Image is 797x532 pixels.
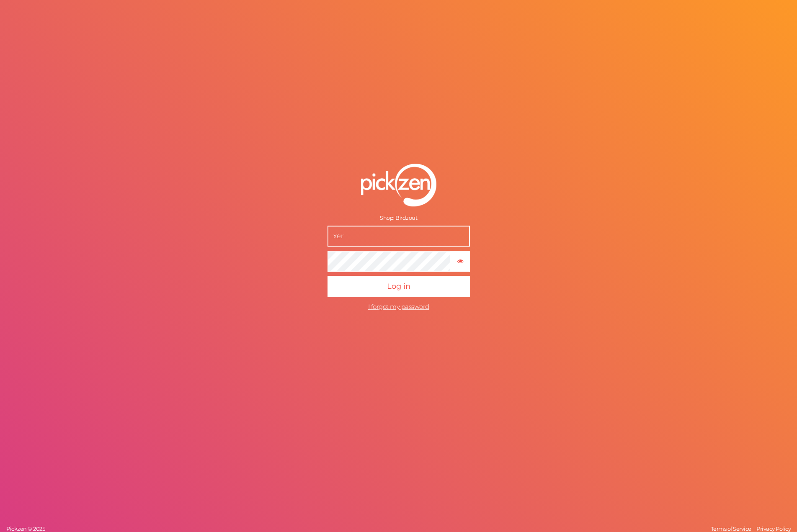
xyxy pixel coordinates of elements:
img: pz-logo-white.png [361,164,436,206]
a: Terms of Service [709,525,753,532]
span: Terms of Service [711,525,751,532]
span: Log in [387,282,410,291]
button: Log in [328,276,470,297]
div: Shop: Birdzout [328,215,470,221]
a: Privacy Policy [754,525,793,532]
input: E-mail [328,226,470,247]
a: I forgot my password [368,303,429,311]
span: Privacy Policy [756,525,791,532]
a: Pickzen © 2025 [4,525,47,532]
